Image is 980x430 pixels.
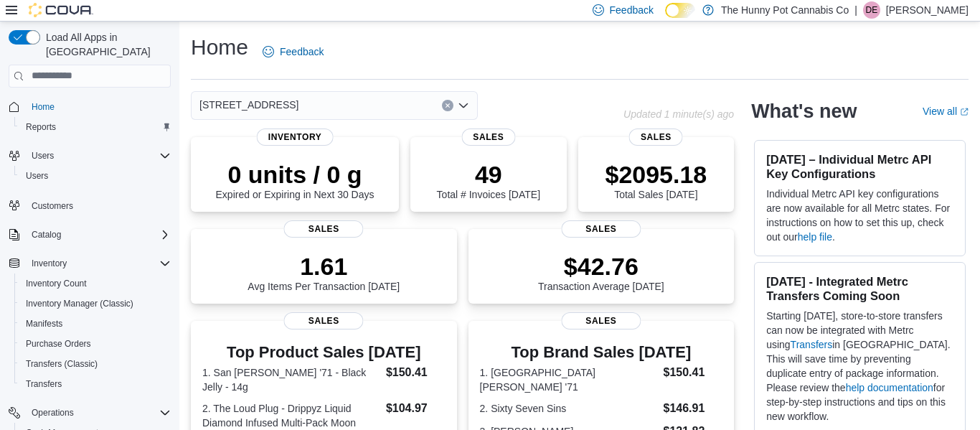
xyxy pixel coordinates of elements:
h3: Top Product Sales [DATE] [202,344,446,361]
button: Inventory [26,255,72,272]
p: Updated 1 minute(s) ago [623,108,734,120]
a: Users [20,167,54,184]
h3: [DATE] - Integrated Metrc Transfers Coming Soon [766,274,953,303]
span: Sales [284,220,364,238]
h1: Home [191,33,248,62]
p: The Hunny Pot Cannabis Co [721,1,849,19]
span: Catalog [26,226,171,243]
span: Users [32,150,54,162]
button: Inventory Count [14,274,176,294]
button: Users [14,166,176,186]
h3: [DATE] – Individual Metrc API Key Configurations [766,152,953,181]
span: Purchase Orders [26,338,91,350]
a: Inventory Count [20,275,93,292]
p: $2095.18 [605,160,707,189]
a: Reports [20,118,62,136]
span: Inventory [26,255,171,272]
span: Inventory Count [26,278,87,289]
span: Sales [284,312,364,329]
h3: Top Brand Sales [DATE] [480,344,723,361]
button: Manifests [14,314,176,334]
button: Transfers [14,374,176,394]
span: Feedback [280,45,324,59]
button: Home [3,96,176,117]
button: Purchase Orders [14,334,176,354]
p: | [854,1,857,19]
span: Sales [629,128,683,146]
span: Dark Mode [665,18,666,19]
div: Darrel Engleby [863,1,880,19]
span: Inventory [32,258,67,269]
a: Transfers (Classic) [20,355,103,373]
span: Operations [26,404,171,421]
span: Manifests [20,315,171,332]
dt: 1. [GEOGRAPHIC_DATA][PERSON_NAME] '71 [480,365,658,394]
img: Cova [29,3,93,17]
div: Avg Items Per Transaction [DATE] [248,252,400,292]
button: Reports [14,117,176,137]
p: $42.76 [538,252,664,281]
a: Transfers [791,339,833,350]
span: Inventory Manager (Classic) [20,295,171,312]
span: Home [26,98,171,116]
span: Transfers (Classic) [20,355,171,373]
span: Catalog [32,229,61,240]
a: View allExternal link [923,106,969,117]
span: [STREET_ADDRESS] [199,96,298,113]
div: Total Sales [DATE] [605,160,707,200]
button: Operations [3,403,176,423]
a: Inventory Manager (Classic) [20,295,139,312]
button: Transfers (Classic) [14,354,176,374]
span: Home [32,101,55,113]
span: Transfers (Classic) [26,358,98,370]
input: Dark Mode [665,3,695,18]
button: Catalog [3,225,176,245]
button: Users [26,147,60,164]
span: Feedback [610,3,654,17]
button: Inventory Manager (Classic) [14,294,176,314]
a: Home [26,98,60,116]
div: Total # Invoices [DATE] [437,160,540,200]
p: 49 [437,160,540,189]
span: Transfers [26,378,62,390]
h2: What's new [751,100,857,123]
button: Operations [26,404,80,421]
button: Customers [3,195,176,215]
span: Sales [561,220,641,238]
div: Expired or Expiring in Next 30 Days [216,160,374,200]
span: Inventory [257,128,334,146]
span: Transfers [20,375,171,393]
span: Operations [32,407,74,419]
p: 1.61 [248,252,400,281]
span: Users [20,167,171,184]
a: help documentation [846,382,933,393]
span: Purchase Orders [20,335,171,352]
dt: 2. Sixty Seven Sins [480,401,658,416]
p: 0 units / 0 g [216,160,374,189]
span: Users [26,147,171,164]
span: Manifests [26,318,62,329]
span: Reports [20,118,171,136]
dd: $146.91 [664,400,723,417]
a: Purchase Orders [20,335,97,352]
a: help file [798,231,832,243]
button: Open list of options [458,100,469,111]
div: Transaction Average [DATE] [538,252,664,292]
p: Individual Metrc API key configurations are now available for all Metrc states. For instructions ... [766,187,953,244]
dd: $104.97 [386,400,446,417]
span: Load All Apps in [GEOGRAPHIC_DATA] [40,30,171,59]
svg: External link [960,108,969,116]
span: Users [26,170,48,182]
dt: 1. San [PERSON_NAME] '71 - Black Jelly - 14g [202,365,380,394]
span: Customers [26,196,171,214]
span: DE [866,1,878,19]
a: Manifests [20,315,68,332]
button: Inventory [3,253,176,274]
button: Users [3,146,176,166]
span: Sales [561,312,641,329]
dd: $150.41 [664,364,723,381]
a: Customers [26,197,79,215]
button: Clear input [442,100,453,111]
dd: $150.41 [386,364,446,381]
a: Transfers [20,375,67,393]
